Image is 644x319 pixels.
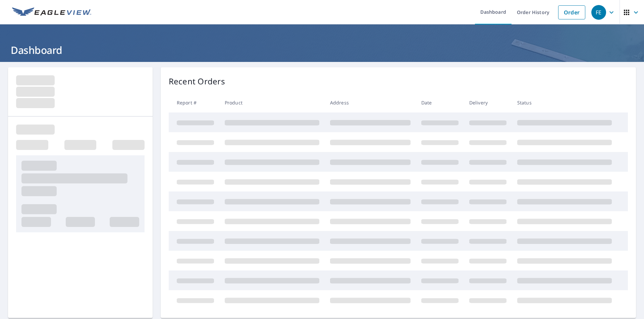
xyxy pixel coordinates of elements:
th: Status [512,93,617,112]
th: Product [219,93,325,112]
th: Report # [169,93,219,112]
th: Date [416,93,464,112]
th: Delivery [464,93,512,112]
a: Order [558,5,585,19]
th: Address [325,93,416,112]
p: Recent Orders [169,75,225,87]
img: EV Logo [12,7,91,17]
div: FE [591,5,606,20]
h1: Dashboard [8,43,636,57]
